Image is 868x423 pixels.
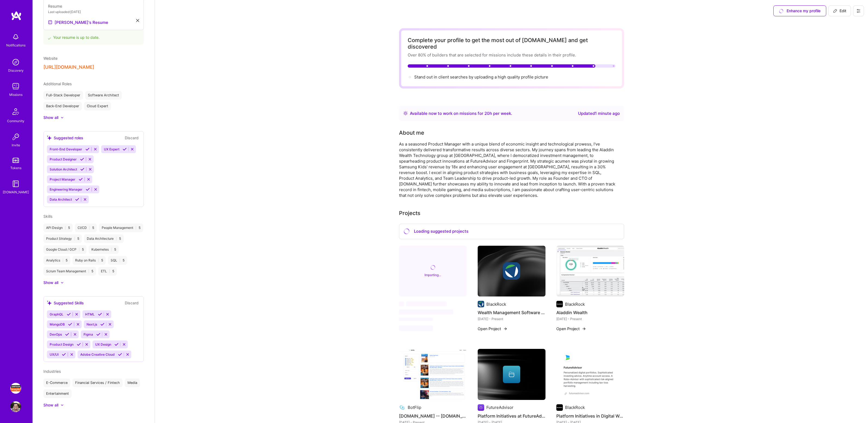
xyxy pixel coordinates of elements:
i: Accept [85,147,90,151]
div: Tell us a little about yourself [399,129,424,137]
i: Accept [86,187,90,191]
i: Reject [73,332,77,336]
i: Reject [88,157,92,161]
button: Open Project [478,326,508,332]
div: Cloud Expert [84,102,111,111]
span: Next.js [87,322,97,326]
span: | [116,236,117,241]
img: Invite [10,131,21,142]
div: BlackRock [486,301,506,307]
div: BlackRock [565,405,585,410]
img: cover [478,349,545,400]
span: 20 [484,111,490,116]
img: Company logo [556,301,563,307]
img: Company logo [556,404,563,411]
span: HTML [85,312,95,316]
button: Discard [123,300,140,306]
i: icon Close [136,19,139,22]
img: bell [10,31,21,42]
div: [DATE] - Present [478,316,545,322]
button: Edit [828,5,851,16]
i: Accept [123,147,127,151]
span: Additional Roles [43,81,72,86]
span: Solution Architect [50,167,77,171]
span: Front-End Developer [50,147,82,151]
img: discovery [10,57,21,68]
i: Reject [126,352,130,356]
img: Community [9,105,22,118]
i: Reject [85,342,89,346]
div: Missions [9,92,23,97]
h4: [DOMAIN_NAME] -- [DOMAIN_NAME] (creds available on request) [399,412,467,419]
div: Importing... [425,272,441,278]
span: | [111,247,112,252]
div: Projects [399,209,420,217]
span: Skills [43,214,52,219]
i: Reject [88,167,92,171]
i: Accept [68,322,72,326]
div: Google Cloud / GCP 5 [43,245,87,254]
div: Analytics 5 [43,256,70,265]
div: Ruby on Rails 5 [72,256,106,265]
img: tokens [12,158,19,163]
img: Company logo [503,262,520,280]
div: Complete your profile to get the most out of [DOMAIN_NAME] and get discovered [408,37,615,50]
div: Updated 1 minute ago [578,110,620,117]
div: As a seasoned Product Manager with a unique blend of economic insight and technological prowess, ... [399,141,616,198]
i: Reject [75,312,79,316]
a: [PERSON_NAME]'s Resume [48,19,108,26]
i: icon CircleLoadingViolet [403,228,410,235]
div: Data Architecture 5 [84,234,124,243]
div: CI/CD 5 [75,223,97,232]
div: About me [399,129,424,137]
span: ‌ [399,310,453,314]
span: MongoDB [50,322,65,326]
img: Company logo [478,301,484,307]
span: | [88,269,89,273]
span: ‌ [399,326,433,331]
img: arrow-right [582,327,586,331]
i: icon CircleLoadingViolet [430,265,435,270]
span: Industries [43,369,61,374]
button: Discard [123,135,140,141]
i: Accept [100,322,104,326]
img: cover [478,246,545,297]
i: Accept [77,342,81,346]
span: Project Manager [50,177,75,181]
i: icon SuggestedTeams [47,301,52,305]
div: Last uploaded: [DATE] [48,9,139,15]
div: Show all [43,115,58,120]
i: Reject [122,342,126,346]
img: Company logo [478,404,484,411]
i: Accept [80,167,84,171]
img: guide book [10,178,21,189]
div: Stand out in client searches by uploading a high quality profile picture [414,74,548,80]
i: Accept [96,332,100,336]
span: Data Architect [50,197,72,201]
span: | [65,226,66,230]
h4: Platform Initiatives in Digital Wealth [556,412,624,419]
div: BotFlip [408,405,421,410]
i: Reject [108,322,112,326]
span: DevOps [50,332,62,336]
span: Resume [48,4,62,8]
span: Website [43,56,58,61]
div: ETL 5 [98,267,117,276]
div: Kubernetes 5 [89,245,119,254]
div: [DOMAIN_NAME] [3,189,29,195]
div: BlackRock [565,301,585,307]
span: | [119,258,120,263]
h4: Platform Initiatives at FutureAdvisor [478,412,545,419]
span: GraphQL [50,312,63,316]
div: API Design 5 [43,223,73,232]
div: Community [7,118,24,124]
div: Available now to work on missions for h per week . [410,110,512,117]
span: Figma [84,332,93,336]
div: Tokens [10,165,21,171]
div: Media [125,378,140,387]
span: | [109,269,110,273]
i: Accept [80,157,84,161]
button: Open Project [556,326,586,332]
span: Engineering Manager [50,187,82,191]
span: | [79,247,80,252]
